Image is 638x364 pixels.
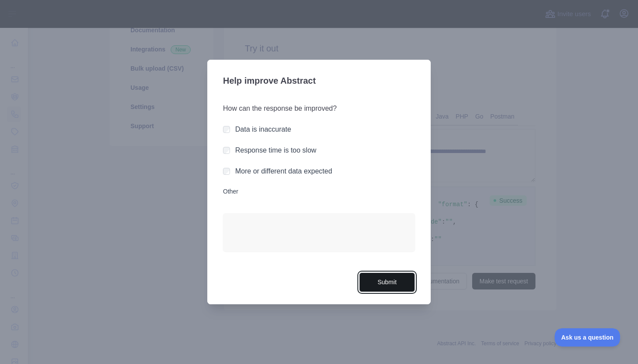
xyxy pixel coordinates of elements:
label: More or different data expected [235,167,332,175]
button: Submit [359,272,415,292]
label: Data is inaccurate [235,126,291,133]
iframe: Toggle Customer Support [555,328,621,347]
label: Other [223,187,415,196]
h3: How can the response be improved? [223,103,415,114]
h3: Help improve Abstract [223,70,415,93]
label: Response time is too slow [235,146,316,154]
